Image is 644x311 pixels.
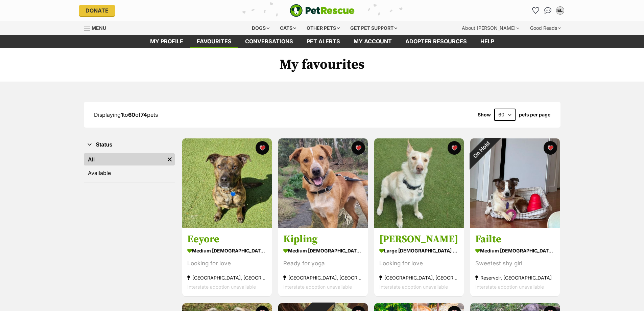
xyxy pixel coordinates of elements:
a: Remove filter [165,153,175,165]
a: Help [474,35,501,48]
a: Menu [84,21,111,34]
a: [PERSON_NAME] large [DEMOGRAPHIC_DATA] Dog Looking for love [GEOGRAPHIC_DATA], [GEOGRAPHIC_DATA] ... [374,228,464,297]
div: Status [84,152,175,182]
button: favourite [448,141,461,155]
span: Menu [92,25,106,31]
span: Interstate adoption unavailable [475,284,544,290]
span: Interstate adoption unavailable [379,284,448,290]
div: Ready for yoga [283,259,363,268]
a: Favourites [190,35,238,48]
h3: Kipling [283,233,363,246]
a: Conversations [543,5,553,16]
div: Other pets [302,21,344,35]
button: My account [555,5,566,16]
div: [GEOGRAPHIC_DATA], [GEOGRAPHIC_DATA] [379,273,459,283]
a: My profile [143,35,190,48]
a: All [84,153,165,165]
div: Reservoir, [GEOGRAPHIC_DATA] [475,273,555,283]
a: Adopter resources [399,35,474,48]
h3: Eeyore [187,233,267,246]
img: Eeyore [182,138,272,228]
button: favourite [352,141,365,155]
strong: 74 [141,111,147,118]
span: Interstate adoption unavailable [283,284,352,290]
strong: 1 [121,111,123,118]
div: Looking for love [187,259,267,268]
img: Bonnie [374,138,464,228]
div: Sweetest shy girl [475,259,555,268]
a: On Hold [470,223,560,229]
h3: [PERSON_NAME] [379,233,459,246]
a: My account [347,35,399,48]
label: pets per page [519,112,550,117]
a: Pet alerts [300,35,347,48]
img: Failte [470,138,560,228]
a: Favourites [530,5,541,16]
div: About [PERSON_NAME] [457,21,524,35]
div: medium [DEMOGRAPHIC_DATA] Dog [187,246,267,256]
div: large [DEMOGRAPHIC_DATA] Dog [379,246,459,256]
strong: 60 [128,111,135,118]
div: EL [557,7,564,14]
a: Eeyore medium [DEMOGRAPHIC_DATA] Dog Looking for love [GEOGRAPHIC_DATA], [GEOGRAPHIC_DATA] Inters... [182,228,272,297]
button: favourite [256,141,269,155]
a: Donate [79,5,115,16]
a: Failte medium [DEMOGRAPHIC_DATA] Dog Sweetest shy girl Reservoir, [GEOGRAPHIC_DATA] Interstate ad... [470,228,560,297]
a: Available [84,167,175,179]
div: Dogs [247,21,274,35]
button: Status [84,140,175,149]
img: Kipling [278,138,368,228]
a: Kipling medium [DEMOGRAPHIC_DATA] Dog Ready for yoga [GEOGRAPHIC_DATA], [GEOGRAPHIC_DATA] Interst... [278,228,368,297]
div: Good Reads [525,21,566,35]
div: [GEOGRAPHIC_DATA], [GEOGRAPHIC_DATA] [187,273,267,283]
div: [GEOGRAPHIC_DATA], [GEOGRAPHIC_DATA] [283,273,363,283]
div: Looking for love [379,259,459,268]
span: Show [478,112,491,117]
button: favourite [544,141,557,155]
img: logo-e224e6f780fb5917bec1dbf3a21bbac754714ae5b6737aabdf751b685950b380.svg [290,4,355,17]
div: Get pet support [345,21,402,35]
span: Displaying to of pets [94,111,158,118]
span: Interstate adoption unavailable [187,284,256,290]
a: conversations [238,35,300,48]
h3: Failte [475,233,555,246]
img: chat-41dd97257d64d25036548639549fe6c8038ab92f7586957e7f3b1b290dea8141.svg [544,7,551,14]
ul: Account quick links [530,5,566,16]
div: medium [DEMOGRAPHIC_DATA] Dog [283,246,363,256]
div: On Hold [461,130,501,170]
a: PetRescue [290,4,355,17]
div: medium [DEMOGRAPHIC_DATA] Dog [475,246,555,256]
div: Cats [275,21,301,35]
